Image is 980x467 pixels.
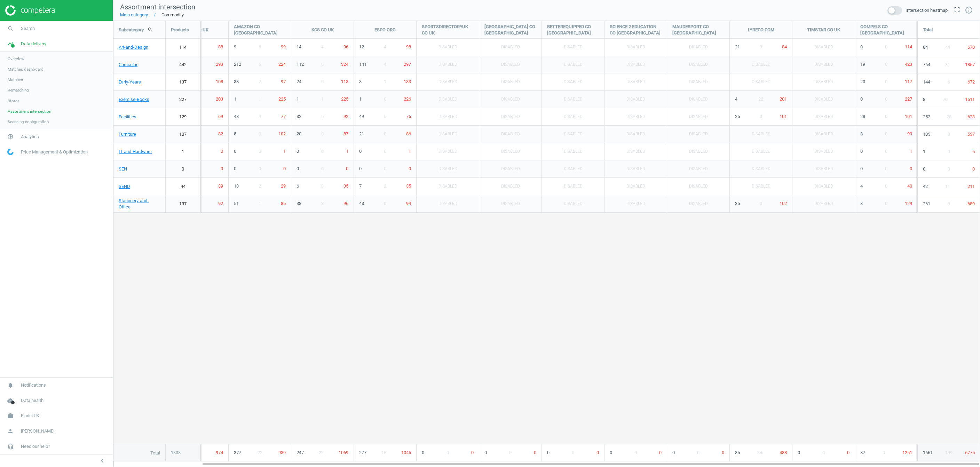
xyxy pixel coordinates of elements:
[501,39,520,56] span: Disabled
[297,44,301,49] span: 14
[21,25,35,32] span: Search
[752,73,770,90] span: Disabled
[735,114,740,119] span: 25
[404,62,411,67] span: 297
[438,143,457,160] span: Disabled
[343,131,348,136] span: 87
[626,91,645,108] span: Disabled
[860,131,863,136] span: 8
[234,96,236,102] span: 1
[689,108,708,125] span: Disabled
[885,96,887,102] span: 0
[343,114,348,119] span: 92
[234,44,236,49] span: 9
[438,195,457,212] span: Disabled
[166,21,200,39] div: Products
[735,96,737,102] span: 4
[948,149,950,155] span: 0
[860,166,863,171] span: 0
[384,201,386,206] span: 0
[501,195,520,212] span: Disabled
[752,160,770,177] span: Disabled
[965,6,973,15] a: info_outline
[730,21,792,39] div: LYRECO COM
[860,62,865,67] span: 19
[406,131,411,136] span: 86
[404,96,411,102] span: 226
[689,56,708,73] span: Disabled
[885,149,887,154] span: 0
[21,428,54,434] span: [PERSON_NAME]
[945,44,950,50] span: 44
[113,56,165,73] a: Curricular
[626,160,645,177] span: Disabled
[943,96,948,103] span: 70
[923,44,928,50] span: 84
[297,62,304,67] span: 112
[166,126,200,143] a: 107
[438,108,457,125] span: Disabled
[166,39,200,56] a: 114
[409,149,411,154] span: 1
[905,79,912,84] span: 117
[321,79,324,84] span: 0
[923,166,925,172] span: 0
[918,21,980,39] div: Total
[4,37,17,50] i: timeline
[438,126,457,143] span: Disabled
[905,62,912,67] span: 423
[278,131,286,136] span: 102
[384,114,386,119] span: 5
[166,56,200,73] a: 442
[501,143,520,160] span: Disabled
[814,126,833,143] span: Disabled
[814,195,833,212] span: Disabled
[384,44,386,49] span: 4
[21,134,39,140] span: Analytics
[923,114,930,120] span: 252
[945,62,950,68] span: 31
[860,149,863,154] span: 0
[501,108,520,125] span: Disabled
[626,108,645,125] span: Disabled
[948,166,950,172] span: 0
[8,66,44,72] span: Matches dashboard
[384,96,386,102] span: 0
[910,166,912,171] span: 0
[885,62,887,67] span: 0
[166,143,200,160] a: 1
[21,443,50,450] span: Need our help?
[814,108,833,125] span: Disabled
[359,201,364,206] span: 43
[689,73,708,90] span: Disabled
[923,149,925,155] span: 1
[384,149,386,154] span: 0
[404,79,411,84] span: 133
[384,62,386,67] span: 4
[341,96,348,102] span: 225
[965,6,973,14] i: info_outline
[814,178,833,195] span: Disabled
[281,79,286,84] span: 97
[343,44,348,49] span: 96
[113,195,165,213] a: Stationery-and-Office
[354,21,416,39] div: ESPO ORG
[4,130,17,143] i: pie_chart_outlined
[438,56,457,73] span: Disabled
[626,56,645,73] span: Disabled
[21,149,88,155] span: Price Management & Optimization
[885,44,887,49] span: 0
[906,7,948,14] span: Intersection heatmap
[689,91,708,108] span: Disabled
[113,178,165,195] a: SEND
[359,114,364,119] span: 49
[885,166,887,171] span: 0
[259,166,261,171] span: 0
[21,397,44,404] span: Data health
[758,96,763,102] span: 22
[780,96,787,102] span: 201
[21,41,46,47] span: Data delivery
[113,143,165,160] a: IT-and-Hardware
[760,44,762,49] span: 9
[965,62,975,68] span: 1857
